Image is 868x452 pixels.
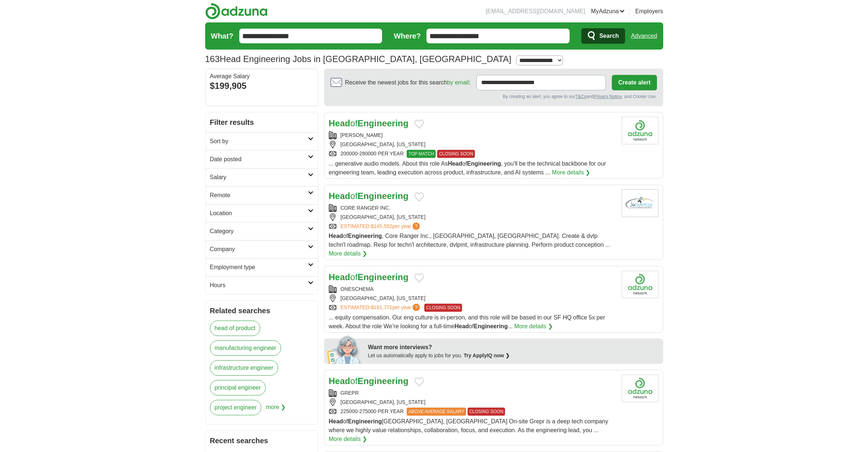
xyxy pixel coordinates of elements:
a: by email [447,79,469,86]
strong: Head [329,118,351,128]
span: ... equity compensation. Our eng culture is in-person, and this role will be based in our SF HQ o... [329,314,605,329]
a: MyAdzuna [591,7,625,16]
img: Company logo [622,117,658,144]
img: apply-iq-scientist.png [327,335,363,364]
img: Company logo [622,271,658,298]
div: 225000-275000 PER YEAR [329,408,616,416]
h2: Remote [210,191,308,200]
div: GREPR [329,389,616,397]
img: Adzuna logo [205,3,268,19]
strong: Engineering [348,418,382,424]
a: More details ❯ [329,249,367,258]
a: Employers [635,7,663,16]
a: Date posted [206,150,318,168]
span: of , Core Ranger Inc., [GEOGRAPHIC_DATA], [GEOGRAPHIC_DATA]. Create & dvlp techn'l roadmap. Resp ... [329,233,610,248]
h2: Hours [210,281,308,290]
strong: Engineering [348,233,382,239]
a: Salary [206,168,318,186]
h2: Filter results [206,112,318,132]
strong: Engineering [357,191,408,201]
div: $199,905 [210,79,313,93]
span: ? [413,223,420,230]
strong: Head [329,272,351,282]
strong: Engineering [357,118,408,128]
span: CLOSING SOON [437,150,475,158]
button: Add to favorite jobs [414,120,424,129]
a: More details ❯ [329,435,367,444]
span: TOP MATCH [407,150,436,158]
span: CLOSING SOON [424,304,462,312]
a: Company [206,240,318,258]
a: ESTIMATED:$145,552per year? [341,223,422,230]
h2: Employment type [210,263,308,272]
h2: Recent searches [210,435,313,446]
a: Category [206,222,318,240]
strong: Head [329,191,351,201]
a: HeadofEngineering [329,272,408,282]
a: HeadofEngineering [329,118,408,128]
a: Try ApplyIQ now ❯ [464,352,510,358]
strong: Head [329,418,343,424]
li: [EMAIL_ADDRESS][DOMAIN_NAME] [486,7,585,16]
strong: Head [329,233,343,239]
span: Receive the newest jobs for this search : [345,78,471,87]
h2: Date posted [210,155,308,164]
a: Employment type [206,258,318,276]
h2: Location [210,209,308,218]
div: [GEOGRAPHIC_DATA], [US_STATE] [329,294,616,302]
button: Add to favorite jobs [414,377,424,386]
a: HeadofEngineering [329,191,408,201]
div: [GEOGRAPHIC_DATA], [US_STATE] [329,213,616,221]
div: Let us automatically apply to jobs for you. [368,352,659,359]
h2: Category [210,227,308,236]
a: manufacturing engineer [210,340,281,356]
div: ONESCHEMA [329,285,616,293]
a: ESTIMATED:$161,771per year? [341,304,422,312]
div: Average Salary [210,73,313,79]
a: More details ❯ [514,322,553,331]
div: CORE RANGER INC. [329,204,616,212]
span: of [GEOGRAPHIC_DATA], [GEOGRAPHIC_DATA] On-site Grepr is a deep tech company where we highly valu... [329,418,609,433]
a: infrastructure engineer [210,360,278,376]
div: [PERSON_NAME] [329,131,616,139]
a: head of product [210,321,260,336]
h2: Related searches [210,305,313,316]
a: More details ❯ [552,168,591,177]
button: Create alert [612,75,657,90]
a: Advanced [631,29,657,43]
a: T&Cs [575,94,586,99]
a: project engineer [210,400,262,415]
h2: Sort by [210,137,308,146]
a: Remote [206,186,318,204]
button: Add to favorite jobs [414,274,424,282]
h2: Company [210,245,308,254]
span: CLOSING SOON [468,408,505,416]
div: 200000-280000 PER YEAR [329,150,616,158]
h1: Head Engineering Jobs in [GEOGRAPHIC_DATA], [GEOGRAPHIC_DATA] [205,54,512,64]
div: By creating an alert, you agree to our and , and Cookie Use. [330,93,657,100]
a: principal engineer [210,380,266,395]
a: Location [206,204,318,222]
a: Privacy Notice [593,94,622,99]
span: more ❯ [266,400,286,420]
button: Add to favorite jobs [414,192,424,201]
span: $161,771 [371,304,392,310]
strong: Head [454,323,469,329]
img: Company logo [622,375,658,402]
label: Where? [394,30,421,41]
a: Sort by [206,132,318,150]
strong: Engineering [467,160,501,167]
strong: Engineering [357,376,408,386]
h2: Salary [210,173,308,182]
img: Company logo [622,189,658,217]
span: ... generative audio models. About this role As of , you'll be the technical backbone for our eng... [329,160,606,176]
strong: Head [329,376,351,386]
div: [GEOGRAPHIC_DATA], [US_STATE] [329,141,616,148]
a: HeadofEngineering [329,376,408,386]
span: ABOVE AVERAGE SALARY [407,408,466,416]
span: Search [599,29,619,43]
label: What? [211,30,233,41]
strong: Head [448,160,462,167]
strong: Engineering [474,323,508,329]
button: Search [581,28,625,44]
